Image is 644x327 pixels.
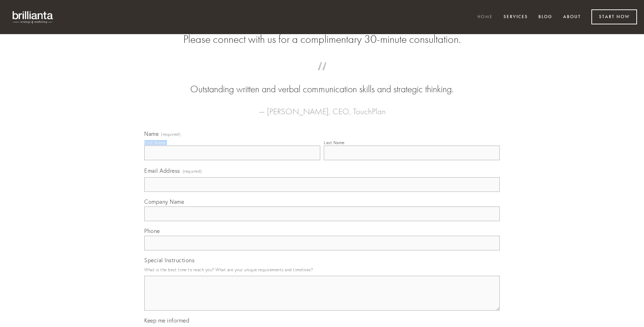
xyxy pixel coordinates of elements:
[155,96,489,118] figcaption: — [PERSON_NAME], CEO, TouchPlan
[144,130,159,137] span: Name
[144,167,180,174] span: Email Address
[155,69,489,96] blockquote: Outstanding written and verbal communication skills and strategic thinking.
[155,69,489,83] span: “
[324,140,345,145] div: Last Name
[534,11,557,23] a: Blog
[144,227,160,234] span: Phone
[591,9,637,24] a: Start Now
[144,198,184,205] span: Company Name
[473,11,497,23] a: Home
[144,33,500,46] h2: Please connect with us for a complimentary 30-minute consultation.
[144,140,166,145] div: First Name
[144,317,189,324] span: Keep me informed
[499,11,532,23] a: Services
[144,257,194,264] span: Special Instructions
[183,166,202,176] span: (required)
[144,265,500,274] p: What is the best time to reach you? What are your unique requirements and timelines?
[559,11,585,23] a: About
[7,7,59,27] img: brillianta - research, strategy, marketing
[161,132,181,137] span: (required)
